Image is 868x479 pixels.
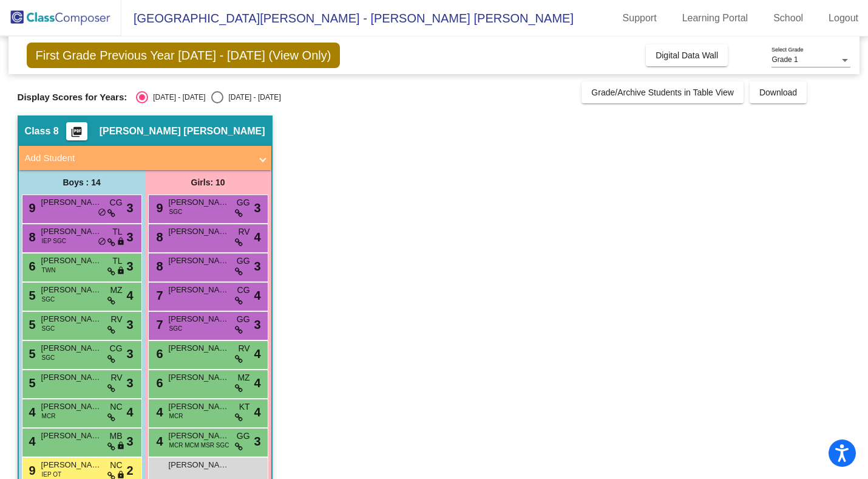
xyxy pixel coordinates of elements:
[154,376,163,390] span: 6
[26,376,36,390] span: 5
[41,255,102,267] span: [PERSON_NAME]
[126,286,133,305] span: 4
[26,260,36,273] span: 6
[771,55,798,64] span: Grade 1
[154,230,163,244] span: 8
[26,405,36,419] span: 4
[169,196,229,208] span: [PERSON_NAME]
[169,226,229,238] span: [PERSON_NAME]
[112,255,122,267] span: TL
[110,342,123,355] span: CG
[110,430,123,443] span: MB
[110,313,122,326] span: RV
[41,196,102,208] span: [PERSON_NAME]
[110,371,122,384] span: RV
[110,284,122,297] span: MZ
[169,255,229,267] span: [PERSON_NAME]
[19,146,271,170] mat-expansion-panel-header: Add Student
[66,122,87,140] button: Print Students Details
[254,432,260,450] span: 3
[237,313,250,326] span: GG
[41,284,102,296] span: [PERSON_NAME]
[18,92,127,103] span: Display Scores for Years:
[254,315,260,334] span: 3
[169,207,183,216] span: SGC
[41,342,102,354] span: [PERSON_NAME]
[169,441,229,450] span: MCR MCM MSR SGC
[169,459,229,471] span: [PERSON_NAME]
[169,324,183,333] span: SGC
[42,470,62,479] span: IEP OT
[42,236,66,246] span: IEP SGC
[254,374,260,392] span: 4
[254,257,260,275] span: 3
[169,430,229,442] span: [PERSON_NAME]
[19,170,145,195] div: Boys : 14
[41,401,102,413] span: [PERSON_NAME]
[121,9,574,28] span: [GEOGRAPHIC_DATA][PERSON_NAME] - [PERSON_NAME] [PERSON_NAME]
[126,374,133,392] span: 3
[126,257,133,275] span: 3
[26,435,36,448] span: 4
[646,44,728,66] button: Digital Data Wall
[112,226,122,238] span: TL
[169,284,229,296] span: [PERSON_NAME]
[26,318,36,331] span: 5
[126,228,133,246] span: 3
[239,401,250,413] span: KT
[100,125,265,137] span: [PERSON_NAME] [PERSON_NAME]
[819,9,868,28] a: Logout
[238,342,249,355] span: RV
[254,199,260,217] span: 3
[254,286,260,305] span: 4
[42,295,55,304] span: SGC
[154,260,163,273] span: 8
[126,345,133,363] span: 3
[41,313,102,325] span: [PERSON_NAME]
[764,9,813,28] a: School
[117,266,125,276] span: lock
[254,345,260,363] span: 4
[26,289,36,302] span: 5
[223,92,280,103] div: [DATE] - [DATE]
[591,88,734,97] span: Grade/Archive Students in Table View
[110,459,122,472] span: NC
[154,201,163,215] span: 9
[169,412,183,421] span: MCR
[126,315,133,334] span: 3
[126,199,133,217] span: 3
[25,125,59,137] span: Class 8
[42,266,56,275] span: TWN
[42,412,56,421] span: MCR
[656,50,718,60] span: Digital Data Wall
[26,347,36,360] span: 5
[126,403,133,421] span: 4
[613,9,666,28] a: Support
[759,88,797,97] span: Download
[42,324,55,333] span: SGC
[673,9,758,28] a: Learning Portal
[237,371,249,384] span: MZ
[69,126,84,143] mat-icon: picture_as_pdf
[169,313,229,325] span: [PERSON_NAME] [PERSON_NAME]
[42,353,55,362] span: SGC
[237,284,250,297] span: CG
[25,151,251,165] mat-panel-title: Add Student
[27,43,341,68] span: First Grade Previous Year [DATE] - [DATE] (View Only)
[145,170,271,195] div: Girls: 10
[237,196,250,209] span: GG
[98,237,106,247] span: do_not_disturb_alt
[254,403,260,421] span: 4
[41,371,102,384] span: [PERSON_NAME]
[110,196,123,209] span: CG
[154,405,163,419] span: 4
[98,208,106,218] span: do_not_disturb_alt
[169,371,229,384] span: [PERSON_NAME]
[169,401,229,413] span: [PERSON_NAME]
[238,226,249,238] span: RV
[154,435,163,448] span: 4
[41,430,102,442] span: [PERSON_NAME]
[750,81,807,103] button: Download
[110,401,122,413] span: NC
[237,255,250,267] span: GG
